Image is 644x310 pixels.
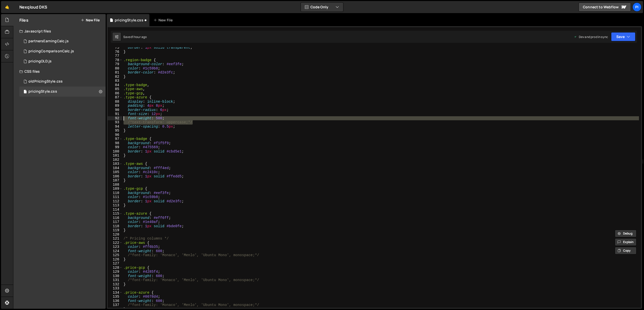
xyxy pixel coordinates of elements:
[13,26,106,36] div: Javascript files
[108,70,123,75] div: 81
[108,145,123,149] div: 99
[28,49,74,54] div: pricingComparisonCalc.js
[108,278,123,282] div: 131
[108,208,123,212] div: 114
[108,104,123,108] div: 89
[108,133,123,137] div: 96
[108,191,123,195] div: 110
[108,83,123,87] div: 84
[108,291,123,295] div: 134
[108,249,123,253] div: 124
[108,282,123,287] div: 132
[108,58,123,62] div: 78
[108,212,123,216] div: 115
[19,56,106,66] div: 17183/47474.js
[632,3,641,12] a: Pi
[108,174,123,179] div: 106
[108,237,123,241] div: 121
[108,266,123,270] div: 128
[108,95,123,100] div: 87
[108,137,123,141] div: 97
[108,187,123,191] div: 109
[615,230,636,237] button: Debug
[19,87,106,97] div: 17183/47472.css
[108,216,123,220] div: 116
[108,245,123,249] div: 123
[108,303,123,307] div: 137
[1,1,13,13] a: 🤙
[153,18,175,23] div: New File
[108,91,123,96] div: 86
[108,153,123,158] div: 101
[13,66,106,76] div: CSS files
[108,299,123,303] div: 136
[611,32,635,41] button: Save
[19,17,28,23] h2: Files
[108,241,123,245] div: 122
[108,270,123,274] div: 129
[108,224,123,228] div: 118
[108,66,123,71] div: 80
[615,238,636,246] button: Explain
[19,76,106,87] div: 17183/47505.css
[108,274,123,278] div: 130
[108,125,123,129] div: 94
[108,220,123,224] div: 117
[108,112,123,116] div: 91
[108,257,123,262] div: 126
[108,162,123,166] div: 103
[108,141,123,145] div: 98
[108,253,123,257] div: 125
[108,108,123,112] div: 90
[108,199,123,204] div: 112
[108,54,123,58] div: 77
[108,170,123,174] div: 105
[108,50,123,54] div: 76
[108,62,123,66] div: 79
[123,35,147,39] div: Saved
[28,79,63,84] div: oldPricingStyle.css
[28,39,69,44] div: partnersEarningCalc.js
[108,183,123,187] div: 108
[615,247,636,254] button: Copy
[108,178,123,183] div: 107
[108,116,123,121] div: 92
[28,89,57,94] div: pricingStyle.css
[108,295,123,299] div: 135
[108,120,123,125] div: 93
[108,203,123,208] div: 113
[115,18,143,23] div: pricingStyle.css
[108,195,123,199] div: 111
[108,100,123,104] div: 88
[108,232,123,237] div: 120
[19,46,106,56] div: 17183/47471.js
[108,75,123,79] div: 82
[28,59,52,64] div: pricingOLD.js
[108,228,123,232] div: 119
[19,36,106,46] div: 17183/47469.js
[574,35,608,39] div: Dev and prod in sync
[108,158,123,162] div: 102
[81,18,100,22] button: New File
[579,3,631,12] a: Connect to Webflow
[301,3,343,12] button: Code Only
[108,87,123,91] div: 85
[19,4,47,10] div: Nexqloud DKS
[132,35,147,39] div: 1 hour ago
[108,79,123,83] div: 83
[108,166,123,170] div: 104
[108,149,123,154] div: 100
[108,129,123,133] div: 95
[108,261,123,266] div: 127
[108,46,123,50] div: 75
[108,286,123,291] div: 133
